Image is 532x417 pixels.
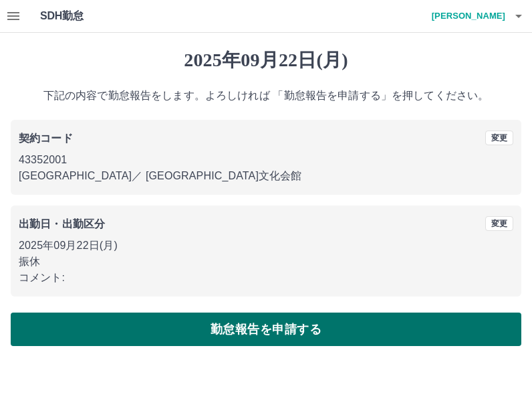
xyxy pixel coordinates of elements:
[11,313,521,346] button: 勤怠報告を申請する
[19,238,513,254] p: 2025年09月22日(月)
[485,131,513,145] button: 変更
[19,254,513,270] p: 振休
[485,216,513,231] button: 変更
[11,49,521,72] h1: 2025年09月22日(月)
[19,270,513,286] p: コメント:
[19,218,105,230] b: 出勤日・出勤区分
[19,168,513,184] p: [GEOGRAPHIC_DATA] ／ [GEOGRAPHIC_DATA]文化会館
[19,133,73,144] b: 契約コード
[11,88,521,104] p: 下記の内容で勤怠報告をします。よろしければ 「勤怠報告を申請する」を押してください。
[19,152,513,168] p: 43352001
